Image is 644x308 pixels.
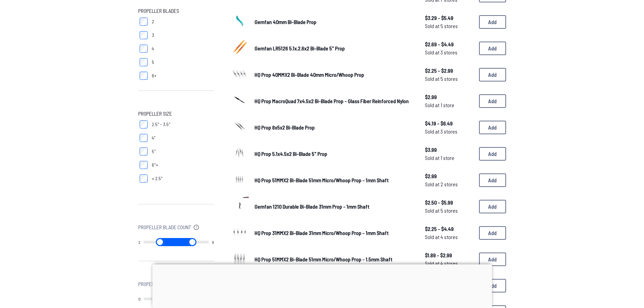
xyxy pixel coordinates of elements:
[425,48,474,56] span: Sold at 3 stores
[479,279,506,292] button: Add
[255,229,414,237] a: HQ Prop 31MMX2 Bi-Blade 31mm Micro/Whoop Prop - 1mm Shaft
[479,253,506,266] button: Add
[425,198,474,207] span: $2.50 - $5.99
[138,110,172,118] span: Propeller Size
[152,135,156,141] span: 4"
[255,124,315,131] span: HQ Prop 8x5x2 Bi-Blade Prop
[140,72,148,80] input: 6+
[230,170,249,191] a: image
[230,143,249,162] img: image
[255,203,414,211] a: Gemfan 1210 Durable Bi-Blade 31mm Prop - 1mm Shaft
[230,222,249,241] img: image
[425,127,474,136] span: Sold at 3 stores
[230,91,249,110] img: image
[255,176,414,184] a: HQ Prop 51MMX2 Bi-Blade 51mm Micro/Whoop Prop - 1mm Shaft
[230,196,249,215] img: image
[152,59,154,66] span: 5
[255,256,392,262] span: HQ Prop 51MMX2 Bi-Blade 51mm Micro/Whoop Prop - 1.5mm Shaft
[152,175,163,182] span: < 2.5"
[212,239,214,245] output: 8
[425,251,474,259] span: $1.89 - $2.99
[140,120,148,128] input: 2.5" - 3.5"
[425,180,474,188] span: Sold at 2 stores
[425,101,474,109] span: Sold at 1 store
[138,7,179,15] span: Propeller Blades
[479,68,506,81] button: Add
[230,222,249,243] a: image
[425,225,474,233] span: $2.25 - $4.49
[140,161,148,169] input: 6"+
[230,117,249,136] img: image
[230,249,249,268] img: image
[255,177,389,183] span: HQ Prop 51MMX2 Bi-Blade 51mm Micro/Whoop Prop - 1mm Shaft
[479,147,506,161] button: Add
[255,203,369,210] span: Gemfan 1210 Durable Bi-Blade 31mm Prop - 1mm Shaft
[230,117,249,138] a: image
[138,223,191,231] span: Propeller Blade Count
[230,196,249,217] a: image
[255,123,414,132] a: HQ Prop 8x5x2 Bi-Blade Prop
[140,147,148,156] input: 5"
[255,18,414,26] a: Gemfan 40mm Bi-Blade Prop
[230,64,249,83] img: image
[479,15,506,29] button: Add
[425,93,474,101] span: $2.99
[255,71,364,78] span: HQ Prop 40MMX2 Bi-Blade 40mm Micro/Whoop Prop
[255,44,414,52] a: Gemfan LR5126 5.1x.2.6x2 Bi-Blade 5" Prop
[255,230,389,236] span: HQ Prop 31MMX2 Bi-Blade 31mm Micro/Whoop Prop - 1mm Shaft
[152,148,156,155] span: 5"
[152,72,157,79] span: 6+
[140,58,148,66] input: 5
[425,172,474,180] span: $2.99
[152,18,154,25] span: 2
[479,173,506,187] button: Add
[255,97,414,105] a: HQ Prop MacroQuad 7x4.5x2 Bi-Blade Prop - Glass Fiber Reinforced Nylon
[152,264,492,306] iframe: Advertisement
[230,38,249,57] img: image
[479,94,506,108] button: Add
[255,19,316,25] span: Gemfan 40mm Bi-Blade Prop
[230,91,249,112] a: image
[152,45,154,52] span: 4
[425,154,474,162] span: Sold at 1 store
[230,170,249,189] img: image
[425,119,474,127] span: $4.19 - $6.49
[138,280,187,288] span: Propeller Length (in)
[425,40,474,48] span: $2.69 - $4.49
[140,31,148,39] input: 3
[230,11,249,32] a: image
[255,45,345,51] span: Gemfan LR5126 5.1x.2.6x2 Bi-Blade 5" Prop
[425,233,474,241] span: Sold at 4 stores
[255,150,327,157] span: HQ Prop 5.1x4.5x2 Bi-Blade 5" Prop
[152,121,170,128] span: 2.5" - 3.5"
[255,71,414,79] a: HQ Prop 40MMX2 Bi-Blade 40mm Micro/Whoop Prop
[479,121,506,134] button: Add
[140,134,148,142] input: 4"
[255,255,414,263] a: HQ Prop 51MMX2 Bi-Blade 51mm Micro/Whoop Prop - 1.5mm Shaft
[255,98,409,104] span: HQ Prop MacroQuad 7x4.5x2 Bi-Blade Prop - Glass Fiber Reinforced Nylon
[230,38,249,59] a: image
[425,207,474,215] span: Sold at 5 stores
[479,226,506,240] button: Add
[425,14,474,22] span: $3.29 - $5.49
[140,174,148,183] input: < 2.5"
[425,75,474,83] span: Sold at 5 stores
[152,162,158,168] span: 6"+
[425,259,474,267] span: Sold at 4 stores
[425,22,474,30] span: Sold at 5 stores
[138,239,140,245] output: 2
[230,143,249,164] a: image
[140,45,148,53] input: 4
[425,67,474,75] span: $2.25 - $2.99
[230,249,249,270] a: image
[230,64,249,85] a: image
[425,146,474,154] span: $3.99
[230,11,249,30] img: image
[479,42,506,55] button: Add
[255,150,414,158] a: HQ Prop 5.1x4.5x2 Bi-Blade 5" Prop
[140,18,148,26] input: 2
[152,32,154,39] span: 3
[479,200,506,213] button: Add
[138,296,141,302] output: 0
